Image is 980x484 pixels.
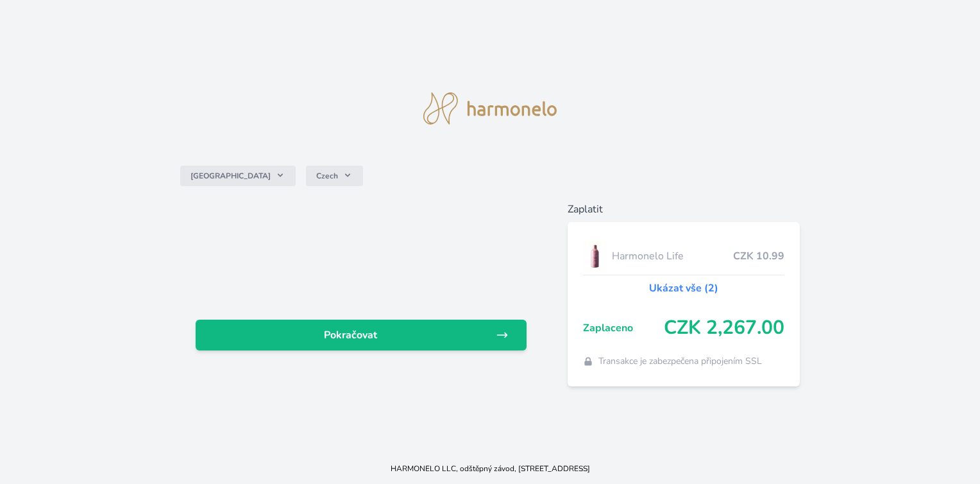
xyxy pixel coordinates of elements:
a: Ukázat vše (2) [649,281,718,296]
img: CLEAN_LIFE_se_stinem_x-lo.jpg [583,240,607,272]
img: logo.svg [423,92,557,125]
span: CZK 10.99 [733,248,784,264]
span: CZK 2,267.00 [664,316,784,340]
span: Zaplaceno [583,320,664,336]
span: [GEOGRAPHIC_DATA] [190,171,271,181]
button: [GEOGRAPHIC_DATA] [180,166,296,186]
span: Pokračovat [206,327,495,343]
span: Transakce je zabezpečena připojením SSL [598,355,762,368]
span: Czech [316,171,338,181]
span: Harmonelo Life [612,248,732,264]
h6: Zaplatit [568,202,800,217]
a: Pokračovat [196,320,526,350]
button: Czech [306,166,363,186]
